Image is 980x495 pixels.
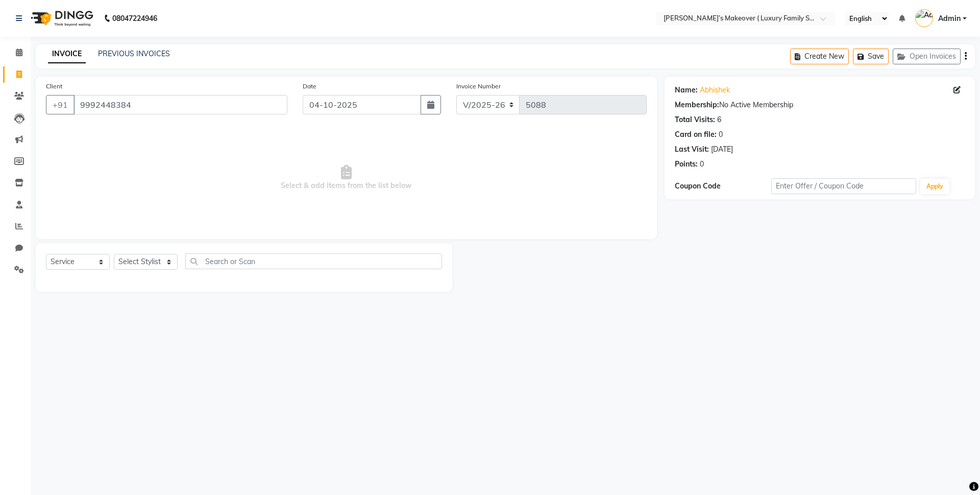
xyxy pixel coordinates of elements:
div: Coupon Code [675,181,771,192]
input: Enter Offer / Coupon Code [771,178,916,194]
div: 0 [719,129,723,140]
a: Abhishek [700,85,730,96]
input: Search by Name/Mobile/Email/Code [73,95,287,114]
button: Save [853,49,889,64]
label: Date [303,82,316,91]
div: Card on file: [675,129,717,140]
button: Apply [920,179,949,194]
button: Open Invoices [893,49,961,64]
div: Last Visit: [675,144,709,155]
a: PREVIOUS INVOICES [98,49,170,58]
div: Total Visits: [675,114,715,125]
input: Search or Scan [185,253,442,269]
div: [DATE] [711,144,733,155]
a: INVOICE [48,45,86,63]
div: Membership: [675,100,719,110]
label: Invoice Number [456,82,501,91]
div: No Active Membership [675,100,965,110]
img: Admin [915,9,933,27]
div: Points: [675,159,698,170]
button: Create New [790,49,849,64]
button: +91 [46,95,75,114]
b: 08047224946 [112,4,157,33]
img: logo [26,4,96,33]
span: Select & add items from the list below [46,127,647,229]
label: Client [46,82,62,91]
span: Admin [938,13,961,24]
div: 0 [700,159,704,170]
div: Name: [675,85,698,96]
div: 6 [717,114,721,125]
